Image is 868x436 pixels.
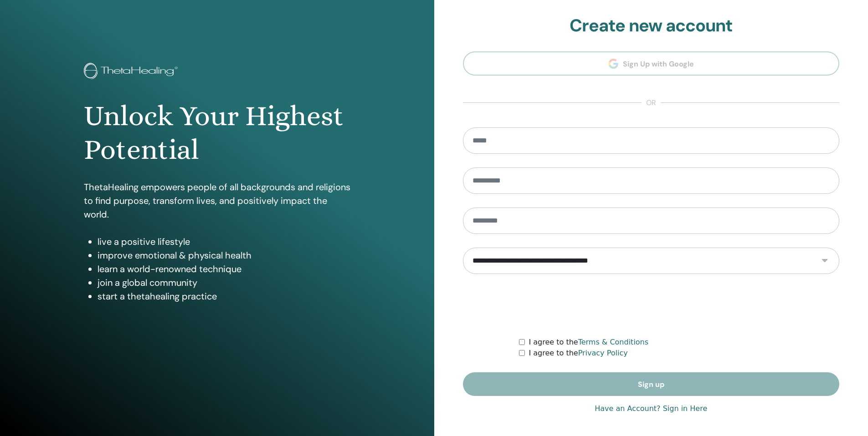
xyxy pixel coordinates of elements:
li: improve emotional & physical health [98,248,350,262]
a: Terms & Conditions [578,338,648,346]
h1: Unlock Your Highest Potential [84,99,350,167]
label: I agree to the [529,348,627,359]
a: Privacy Policy [578,349,628,357]
label: I agree to the [529,337,648,348]
a: Have an Account? Sign in Here [595,403,707,414]
h2: Create new account [463,15,840,36]
iframe: reCAPTCHA [582,288,720,323]
span: or [642,97,661,108]
li: live a positive lifestyle [98,235,350,248]
p: ThetaHealing empowers people of all backgrounds and religions to find purpose, transform lives, a... [84,180,350,221]
li: start a thetahealing practice [98,289,350,303]
li: join a global community [98,276,350,289]
li: learn a world-renowned technique [98,262,350,276]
